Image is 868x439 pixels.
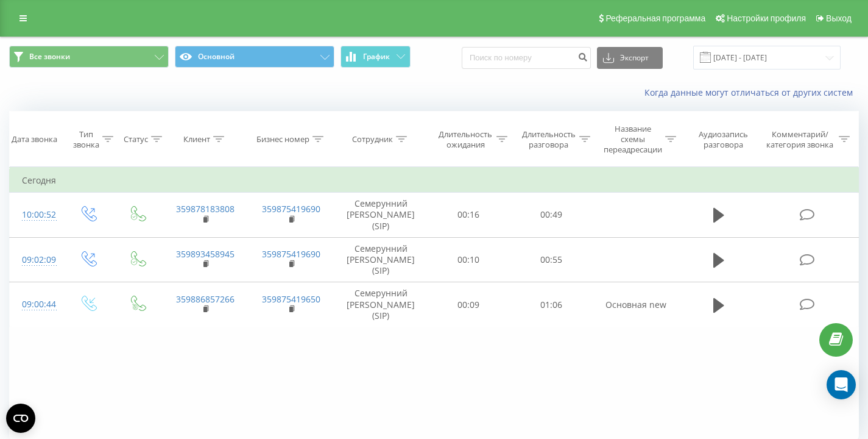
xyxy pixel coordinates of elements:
span: Выход [826,13,852,23]
span: Настройки профиля [727,13,806,23]
div: Аудиозапись разговора [690,129,756,150]
a: 359875419690 [262,203,320,215]
div: Сотрудник [352,134,393,145]
button: График [340,46,411,68]
span: График [363,52,390,61]
a: 359893458945 [176,248,235,260]
button: Экспорт [597,47,663,69]
td: 01:06 [510,282,593,327]
a: 359875419650 [262,293,320,305]
td: 00:10 [427,237,510,282]
input: Поиск по номеру [462,47,591,69]
td: 00:55 [510,237,593,282]
div: 09:02:09 [22,248,51,272]
span: Все звонки [29,52,70,62]
td: 00:49 [510,193,593,238]
td: 00:09 [427,282,510,327]
span: Реферальная программа [605,13,705,23]
a: 359886857266 [176,293,235,305]
td: Семерунний [PERSON_NAME] (SIP) [334,237,427,282]
button: Основной [175,46,334,68]
div: 09:00:44 [22,293,51,316]
a: 359878183808 [176,203,235,215]
div: Комментарий/категория звонка [764,129,836,150]
td: 00:16 [427,193,510,238]
td: Сегодня [10,168,859,193]
td: Семерунний [PERSON_NAME] (SIP) [334,193,427,238]
a: Когда данные могут отличаться от других систем [644,87,859,98]
div: Длительность разговора [521,129,576,150]
div: Тип звонка [73,129,99,150]
div: Клиент [183,134,210,145]
div: Дата звонка [12,134,57,145]
td: Семерунний [PERSON_NAME] (SIP) [334,282,427,327]
a: 359875419690 [262,248,320,260]
div: Длительность ожидания [438,129,493,150]
div: Бизнес номер [256,134,309,145]
div: Название схемы переадресации [604,124,662,155]
div: 10:00:52 [22,203,51,227]
div: Статус [124,134,148,145]
div: Open Intercom Messenger [827,370,856,399]
td: Основная new [593,282,679,327]
button: Все звонки [9,46,169,68]
button: Open CMP widget [6,404,35,433]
